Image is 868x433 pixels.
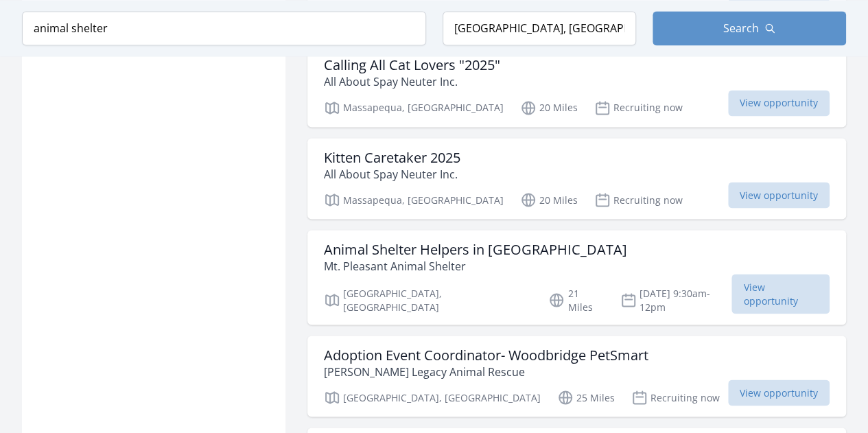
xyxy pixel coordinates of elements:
h3: Calling All Cat Lovers "2025" [324,57,500,73]
input: Keyword [22,11,426,45]
a: Calling All Cat Lovers "2025" All About Spay Neuter Inc. Massapequa, [GEOGRAPHIC_DATA] 20 Miles R... [307,46,846,127]
input: Location [443,11,636,45]
p: All About Spay Neuter Inc. [324,165,460,182]
span: View opportunity [728,379,830,406]
p: 20 Miles [520,100,578,116]
a: Animal Shelter Helpers in [GEOGRAPHIC_DATA] Mt. Pleasant Animal Shelter [GEOGRAPHIC_DATA], [GEOGR... [307,230,846,325]
p: 21 Miles [548,286,604,314]
span: View opportunity [731,274,830,314]
p: [PERSON_NAME] Legacy Animal Rescue [324,363,648,379]
span: Search [723,20,759,36]
p: 25 Miles [557,389,615,406]
p: [GEOGRAPHIC_DATA], [GEOGRAPHIC_DATA] [324,389,541,406]
p: Recruiting now [594,191,683,208]
span: View opportunity [728,182,830,208]
span: View opportunity [728,90,830,116]
p: Recruiting now [631,389,720,406]
a: Kitten Caretaker 2025 All About Spay Neuter Inc. Massapequa, [GEOGRAPHIC_DATA] 20 Miles Recruitin... [307,138,846,219]
p: All About Spay Neuter Inc. [324,73,500,90]
h3: Adoption Event Coordinator- Woodbridge PetSmart [324,347,648,363]
p: Mt. Pleasant Animal Shelter [324,257,627,274]
h3: Kitten Caretaker 2025 [324,149,460,165]
h3: Animal Shelter Helpers in [GEOGRAPHIC_DATA] [324,241,627,257]
p: Massapequa, [GEOGRAPHIC_DATA] [324,100,504,116]
p: Recruiting now [594,100,683,116]
p: Massapequa, [GEOGRAPHIC_DATA] [324,191,504,208]
p: 20 Miles [520,191,578,208]
p: [DATE] 9:30am-12pm [620,286,731,314]
p: [GEOGRAPHIC_DATA], [GEOGRAPHIC_DATA] [324,286,532,314]
button: Search [653,11,846,45]
a: Adoption Event Coordinator- Woodbridge PetSmart [PERSON_NAME] Legacy Animal Rescue [GEOGRAPHIC_DA... [307,336,846,417]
